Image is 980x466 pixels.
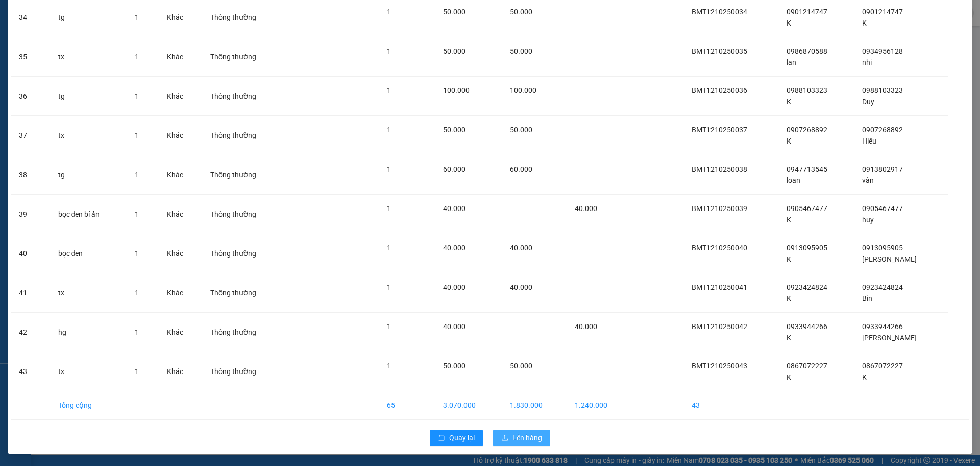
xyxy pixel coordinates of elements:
[135,289,139,297] span: 1
[387,86,391,95] span: 1
[510,165,532,173] span: 60.000
[50,391,127,420] td: Tổng cộng
[379,391,435,420] td: 65
[512,432,542,444] span: Lên hàng
[493,430,550,446] button: uploadLên hàng
[683,391,778,420] td: 43
[502,391,567,420] td: 1.830.000
[11,77,50,116] td: 36
[159,37,202,77] td: Khác
[787,176,800,184] span: loan
[787,204,827,213] span: 0905467477
[575,322,597,331] span: 40.000
[135,92,139,100] span: 1
[8,6,82,18] div: 50.000
[443,322,465,331] span: 40.000
[862,8,903,16] span: 0901214747
[387,204,391,213] span: 1
[787,58,796,66] span: lan
[135,210,139,218] span: 1
[787,98,791,106] span: K
[787,244,827,252] span: 0913095905
[387,322,391,331] span: 1
[443,86,470,95] span: 100.000
[11,155,50,195] td: 38
[787,137,791,145] span: K
[135,367,139,376] span: 1
[387,165,391,173] span: 1
[787,8,827,16] span: 0901214747
[202,273,284,313] td: Thông thường
[449,432,475,444] span: Quay lại
[862,204,903,213] span: 0905467477
[862,322,903,331] span: 0933944266
[862,283,903,291] span: 0923424824
[692,165,747,173] span: BMT1210250038
[87,44,159,68] div: BMT1210250043
[202,195,284,234] td: Thông thường
[87,68,159,81] div: [DATE] 21:16
[787,165,827,173] span: 0947713545
[787,47,827,55] span: 0986870588
[387,244,391,252] span: 1
[50,116,127,155] td: tx
[787,334,791,342] span: K
[159,273,202,313] td: Khác
[135,131,139,139] span: 1
[862,334,917,342] span: [PERSON_NAME]
[862,373,867,381] span: K
[202,116,284,155] td: Thông thường
[787,283,827,291] span: 0923424824
[692,8,747,16] span: BMT1210250034
[387,126,391,134] span: 1
[443,47,465,55] span: 50.000
[50,273,127,313] td: tx
[862,176,874,184] span: vân
[202,313,284,352] td: Thông thường
[443,165,465,173] span: 60.000
[862,255,917,263] span: [PERSON_NAME]
[862,47,903,55] span: 0934956128
[510,362,532,370] span: 50.000
[159,352,202,391] td: Khác
[159,77,202,116] td: Khác
[50,37,127,77] td: tx
[575,204,597,213] span: 40.000
[159,313,202,352] td: Khác
[692,47,747,55] span: BMT1210250035
[387,362,391,370] span: 1
[510,47,532,55] span: 50.000
[862,86,903,95] span: 0988103323
[135,249,139,258] span: 1
[692,283,747,291] span: BMT1210250041
[202,155,284,195] td: Thông thường
[862,294,872,302] span: Bin
[11,116,50,155] td: 37
[159,155,202,195] td: Khác
[862,244,903,252] span: 0913095905
[787,322,827,331] span: 0933944266
[8,7,23,17] span: CR :
[50,352,127,391] td: tx
[692,322,747,331] span: BMT1210250042
[135,13,139,21] span: 1
[567,391,631,420] td: 1.240.000
[11,195,50,234] td: 39
[501,434,508,442] span: upload
[11,352,50,391] td: 43
[443,126,465,134] span: 50.000
[135,328,139,336] span: 1
[50,195,127,234] td: bọc đen bí ẩn
[159,116,202,155] td: Khác
[862,137,876,145] span: Hiếu
[387,47,391,55] span: 1
[862,19,867,27] span: K
[11,313,50,352] td: 42
[787,86,827,95] span: 0988103323
[430,430,483,446] button: rollbackQuay lại
[862,126,903,134] span: 0907268892
[510,8,532,16] span: 50.000
[787,294,791,302] span: K
[50,155,127,195] td: tg
[443,244,465,252] span: 40.000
